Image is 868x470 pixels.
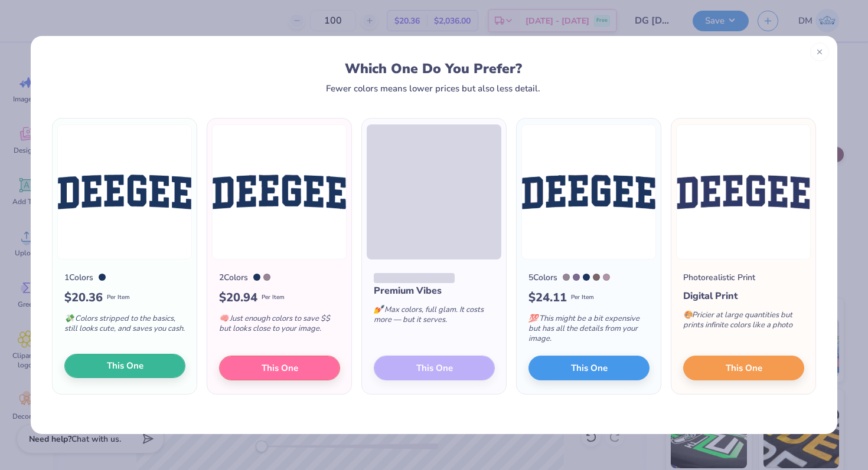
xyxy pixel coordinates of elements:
span: $ 24.11 [528,289,567,307]
div: Digital Print [683,289,804,303]
span: This One [726,361,762,374]
div: Colors stripped to the basics, still looks cute, and saves you cash. [64,307,185,346]
span: 💸 [64,313,74,324]
span: This One [262,361,298,374]
img: 2 color option [212,124,347,259]
span: $ 20.94 [219,289,257,307]
div: 5 Colors [528,271,557,284]
div: 7653 C [263,274,270,281]
div: 437 C [593,274,600,281]
span: $ 20.36 [64,289,103,307]
button: This One [528,356,650,380]
button: This One [64,354,185,379]
span: This One [107,359,143,373]
span: 🧠 [219,313,229,324]
img: 5 color option [521,124,656,259]
div: Pricier at large quantities but prints infinite colors like a photo [683,303,804,342]
div: 534 C [253,274,260,281]
div: 534 C [99,274,106,281]
div: 534 C [583,274,590,281]
div: This might be a bit expensive but has all the details from your image. [528,307,650,356]
div: 2 Colors [219,271,248,284]
img: 1 color option [57,124,192,259]
button: This One [683,356,804,380]
button: This One [219,356,340,380]
span: Per Item [262,293,285,302]
div: Premium Vibes [374,284,495,298]
span: Per Item [107,293,130,302]
div: Just enough colors to save $$ but looks close to your image. [219,307,340,346]
div: Which One Do You Prefer? [63,61,804,77]
div: 667 C [573,274,580,281]
div: Fewer colors means lower prices but also less detail. [326,84,540,93]
span: Per Item [571,293,594,302]
div: Photorealistic Print [683,271,755,284]
span: 💅 [374,304,383,315]
span: 🎨 [683,310,693,320]
span: 💯 [528,313,538,324]
div: 1 Colors [64,271,93,284]
img: Photorealistic preview [676,124,811,259]
div: Max colors, full glam. It costs more — but it serves. [374,298,495,337]
span: This One [571,361,608,374]
div: 7653 C [563,274,570,281]
div: 5215 C [603,274,610,281]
